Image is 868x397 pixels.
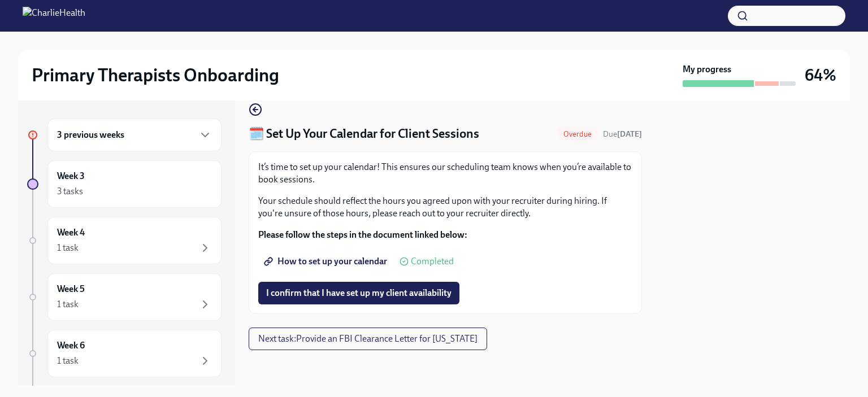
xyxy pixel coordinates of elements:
h6: Week 6 [57,339,85,352]
button: Next task:Provide an FBI Clearance Letter for [US_STATE] [249,328,487,350]
span: August 20th, 2025 09:00 [603,129,642,139]
a: Week 41 task [27,217,222,264]
a: How to set up your calendar [258,250,395,273]
span: How to set up your calendar [266,256,387,267]
button: I confirm that I have set up my client availability [258,282,459,304]
span: Overdue [557,130,598,138]
h6: Week 3 [57,170,85,182]
strong: Please follow the steps in the document linked below: [258,229,467,240]
h6: 3 previous weeks [57,129,124,141]
div: 1 task [57,298,79,311]
span: I confirm that I have set up my client availability [266,287,452,299]
strong: My progress [683,63,731,76]
div: 1 task [57,355,79,367]
a: Week 33 tasks [27,160,222,208]
img: CharlieHealth [23,7,85,25]
span: Next task : Provide an FBI Clearance Letter for [US_STATE] [258,333,478,344]
h3: 64% [805,65,836,85]
div: 3 previous weeks [47,119,222,151]
a: Week 61 task [27,330,222,377]
strong: [DATE] [617,129,642,139]
h4: 🗓️ Set Up Your Calendar for Client Sessions [249,125,479,142]
span: Due [603,129,642,139]
h6: Week 5 [57,283,85,295]
span: Completed [411,257,454,266]
div: 3 tasks [57,185,83,198]
div: 1 task [57,242,79,254]
h2: Primary Therapists Onboarding [32,64,279,86]
p: Your schedule should reflect the hours you agreed upon with your recruiter during hiring. If you'... [258,195,632,220]
a: Week 51 task [27,273,222,321]
p: It’s time to set up your calendar! This ensures our scheduling team knows when you’re available t... [258,161,632,186]
h6: Week 4 [57,226,85,239]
